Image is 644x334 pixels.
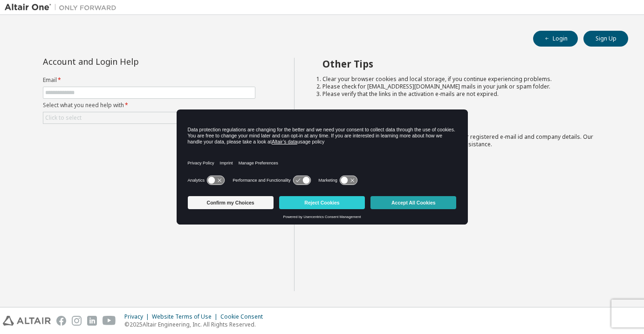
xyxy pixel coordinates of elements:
[56,316,66,326] img: facebook.svg
[124,320,268,328] p: © 2025 Altair Engineering, Inc. All Rights Reserved.
[3,316,51,326] img: altair_logo.svg
[322,58,612,70] h2: Other Tips
[583,31,628,47] button: Sign Up
[533,31,578,47] button: Login
[43,102,255,109] label: Select what you need help with
[43,58,213,65] div: Account and Login Help
[72,316,82,326] img: instagram.svg
[322,83,612,90] li: Please check for [EMAIL_ADDRESS][DOMAIN_NAME] mails in your junk or spam folder.
[220,313,268,320] div: Cookie Consent
[5,3,121,12] img: Altair One
[43,112,255,123] div: Click to select
[322,75,612,83] li: Clear your browser cookies and local storage, if you continue experiencing problems.
[87,316,97,326] img: linkedin.svg
[124,313,152,320] div: Privacy
[103,316,116,326] img: youtube.svg
[152,313,220,320] div: Website Terms of Use
[45,114,82,122] div: Click to select
[322,90,612,98] li: Please verify that the links in the activation e-mails are not expired.
[43,76,255,84] label: Email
